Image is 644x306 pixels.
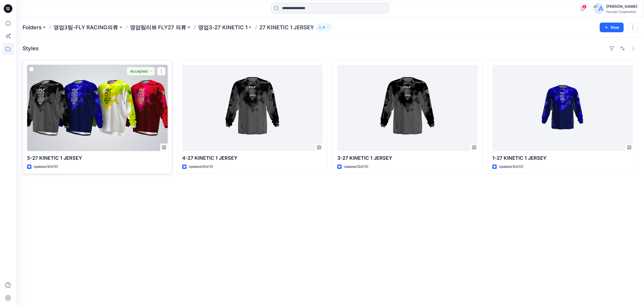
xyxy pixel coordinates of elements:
a: 1-27 KINETIC 1 JERSEY [492,65,633,151]
a: 영업3-27 KINETIC 1 [198,24,247,31]
p: 4-27 KINETIC 1 JERSEY [182,154,323,162]
a: 영업3팀-FLY RACING의류 [53,24,118,31]
p: Updated [DATE] [344,164,368,170]
p: 3-27 KINETIC 1 JERSEY [337,154,478,162]
button: New [600,23,624,32]
a: 4-27 KINETIC 1 JERSEY [182,65,323,151]
h4: Styles [23,45,39,52]
a: 3-27 KINETIC 1 JERSEY [337,65,478,151]
span: 2 [582,5,587,9]
p: Updated [DATE] [499,164,523,170]
p: 1-27 KINETIC 1 JERSEY [492,154,633,162]
img: avatar [593,3,604,14]
div: Hyunjin Corporation [606,10,637,14]
p: Updated [DATE] [189,164,213,170]
p: 5-27 KINETIC 1 JERSEY [27,154,168,162]
p: 27 KINETIC 1 JERSEY [259,24,314,31]
button: 8 [316,24,332,31]
a: 5-27 KINETIC 1 JERSEY [27,65,168,151]
a: 영업팀리뷰 FLY27 의류 [130,24,186,31]
div: [PERSON_NAME] [606,3,637,10]
p: 8 [323,24,325,30]
p: Updated [DATE] [34,164,58,170]
a: Folders [23,24,42,31]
